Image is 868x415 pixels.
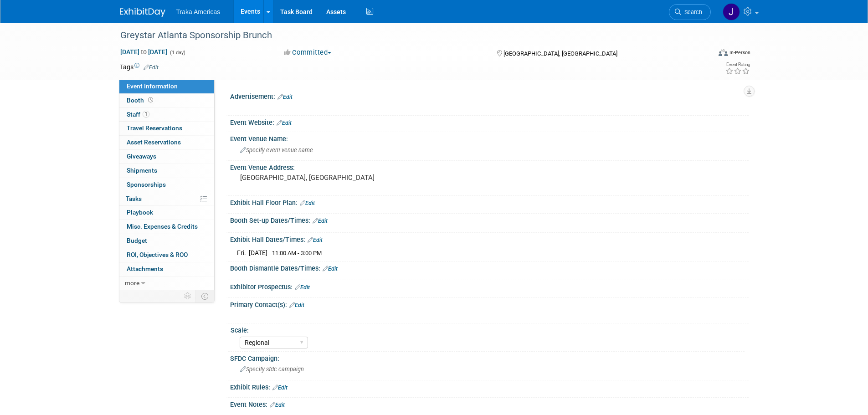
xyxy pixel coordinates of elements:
span: Staff [127,111,149,118]
span: Booth not reserved yet [146,97,155,103]
a: Sponsorships [119,178,214,192]
img: Jamie Saenz [723,3,740,20]
a: Event Information [119,80,214,93]
a: Booth [119,94,214,108]
a: Search [669,4,711,20]
a: Edit [277,120,292,126]
a: Giveaways [119,150,214,164]
span: Specify event venue name [240,147,313,154]
pre: [GEOGRAPHIC_DATA], [GEOGRAPHIC_DATA] [240,174,436,182]
span: Playbook [127,209,153,216]
a: Staff1 [119,108,214,122]
span: Event Information [127,82,178,90]
span: Asset Reservations [127,138,181,146]
span: Tasks [126,195,142,202]
div: Booth Set-up Dates/Times: [230,214,749,225]
div: Event Rating [725,62,750,67]
td: Personalize Event Tab Strip [180,290,196,302]
a: more [119,277,214,290]
div: Booth Dismantle Dates/Times: [230,261,749,273]
span: Shipments [127,167,157,174]
a: Edit [144,64,159,71]
div: Exhibit Hall Floor Plan: [230,196,749,208]
a: Edit [323,266,338,272]
a: Asset Reservations [119,136,214,149]
div: Event Venue Name: [230,132,749,143]
div: Greystar Atlanta Sponsorship Brunch [117,27,697,44]
div: In-Person [729,49,750,56]
div: Scale: [231,323,745,335]
img: Format-Inperson.png [719,49,728,56]
a: Attachments [119,262,214,276]
div: Advertisement: [230,90,749,102]
a: Edit [300,200,315,206]
span: Giveaways [127,153,156,160]
span: (1 day) [169,50,185,56]
span: Attachments [127,265,163,272]
td: Fri. [237,248,249,258]
img: ExhibitDay [120,8,165,17]
span: Travel Reservations [127,124,182,132]
a: Edit [313,218,328,224]
span: Search [681,9,702,15]
td: [DATE] [249,248,267,258]
span: Traka Americas [176,8,221,15]
span: Booth [127,97,155,104]
a: Travel Reservations [119,122,214,135]
a: Edit [272,384,288,391]
span: Sponsorships [127,181,166,188]
button: Committed [281,48,335,57]
span: 1 [143,111,149,118]
a: ROI, Objectives & ROO [119,248,214,262]
a: Budget [119,234,214,248]
a: Shipments [119,164,214,178]
span: Budget [127,237,147,244]
div: Primary Contact(s): [230,298,749,310]
td: Tags [120,62,159,72]
span: 11:00 AM - 3:00 PM [272,250,322,256]
a: Edit [308,237,323,243]
a: Tasks [119,192,214,206]
a: Misc. Expenses & Credits [119,220,214,234]
div: Exhibitor Prospectus: [230,280,749,292]
span: Misc. Expenses & Credits [127,223,198,230]
span: [DATE] [DATE] [120,48,168,56]
a: Edit [277,94,293,100]
span: ROI, Objectives & ROO [127,251,188,258]
span: [GEOGRAPHIC_DATA], [GEOGRAPHIC_DATA] [503,50,617,57]
td: Toggle Event Tabs [195,290,214,302]
div: SFDC Campaign: [230,352,749,363]
a: Edit [270,402,285,408]
div: Event Website: [230,116,749,128]
a: Edit [295,284,310,291]
span: to [139,48,148,56]
span: more [125,279,139,287]
a: Edit [289,302,304,308]
div: Event Venue Address: [230,161,749,172]
span: Specify sfdc campaign [240,366,304,373]
div: Event Notes: [230,398,749,410]
a: Playbook [119,206,214,220]
div: Event Format [657,47,751,61]
div: Exhibit Rules: [230,380,749,392]
div: Exhibit Hall Dates/Times: [230,233,749,245]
